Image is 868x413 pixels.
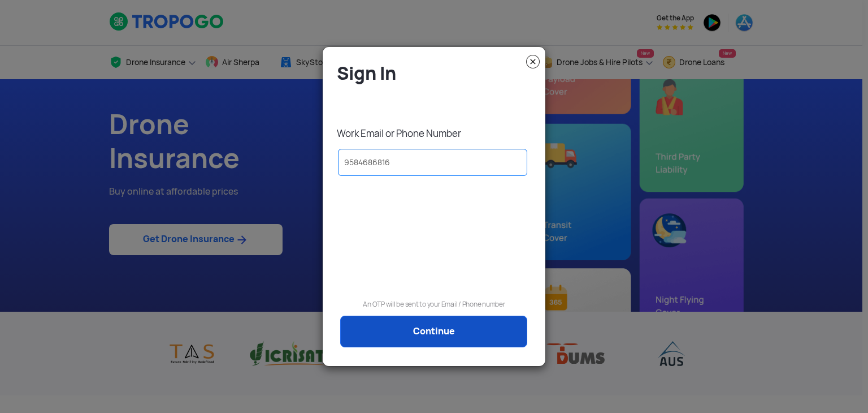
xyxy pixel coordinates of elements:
a: Continue [340,316,527,347]
p: An OTP will be sent to your Email / Phone number [331,299,537,310]
h4: Sign In [337,62,537,85]
img: close [526,55,540,68]
input: Your Email Id / Phone Number [338,149,527,176]
p: Work Email or Phone Number [337,127,537,140]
